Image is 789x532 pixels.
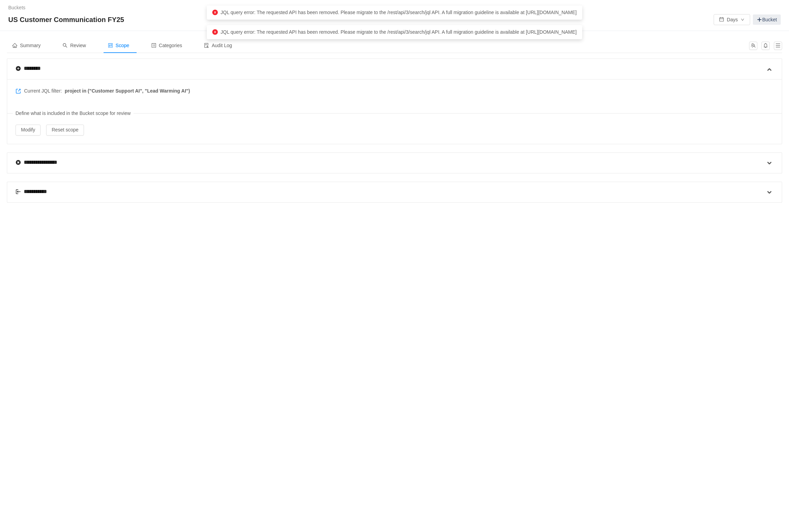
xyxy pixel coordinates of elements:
button: icon: menu [774,42,782,50]
span: JQL query error: The requested API has been removed. Please migrate to the /rest/api/3/search/jql... [221,29,577,35]
a: Bucket [753,14,781,25]
span: Current JQL filter: [15,87,190,95]
i: icon: control [108,43,113,48]
span: Define what is included in the Bucket scope for review [13,107,134,120]
span: Audit Log [204,43,232,48]
i: icon: search [63,43,67,48]
i: icon: home [12,43,17,48]
span: JQL query error: The requested API has been removed. Please migrate to the /rest/api/3/search/jql... [221,10,577,15]
button: icon: team [749,42,757,50]
span: project in ("Customer Support AI", "Lead Warming AI") [65,87,190,95]
span: Categories [151,43,182,48]
span: Summary [12,43,41,48]
i: icon: close-circle [212,29,218,35]
button: icon: bell [761,42,770,50]
i: icon: close-circle [212,10,218,15]
button: Reset scope [46,125,84,136]
button: Modify [15,125,41,136]
button: icon: calendarDaysicon: down [714,14,750,25]
i: icon: profile [151,43,156,48]
span: Review [63,43,86,48]
a: Buckets [8,5,25,10]
i: icon: audit [204,43,209,48]
span: US Customer Communication FY25 [8,14,128,25]
span: Scope [108,43,129,48]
